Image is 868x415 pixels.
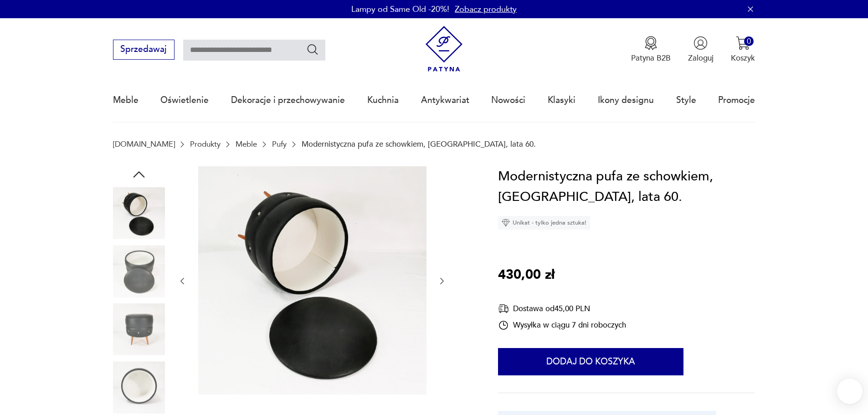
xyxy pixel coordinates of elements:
[498,265,555,286] p: 430,00 zł
[113,187,165,239] img: Zdjęcie produktu Modernistyczna pufa ze schowkiem, Holandia, lata 60.
[421,26,467,72] img: Patyna - sklep z meblami i dekoracjami vintage
[498,216,590,230] div: Unikat - tylko jedna sztuka!
[498,303,509,314] img: Ikona dostawy
[631,36,671,63] button: Patyna B2B
[367,79,399,121] a: Kuchnia
[198,166,426,395] img: Zdjęcie produktu Modernistyczna pufa ze schowkiem, Holandia, lata 60.
[688,36,714,63] button: Zaloguj
[688,53,714,63] p: Zaloguj
[160,79,209,121] a: Oświetlenie
[718,79,755,121] a: Promocje
[644,36,658,50] img: Ikona medalu
[502,219,510,227] img: Ikona diamentu
[421,79,469,121] a: Antykwariat
[631,53,671,63] p: Patyna B2B
[306,43,319,56] button: Szukaj
[491,79,525,121] a: Nowości
[731,36,755,63] button: 0Koszyk
[498,348,683,375] button: Dodaj do koszyka
[731,53,755,63] p: Koszyk
[598,79,654,121] a: Ikony designu
[113,46,175,54] a: Sprzedawaj
[302,140,536,149] p: Modernistyczna pufa ze schowkiem, [GEOGRAPHIC_DATA], lata 60.
[676,79,696,121] a: Style
[837,379,863,404] iframe: Smartsupp widget button
[548,79,575,121] a: Klasyki
[113,245,165,297] img: Zdjęcie produktu Modernistyczna pufa ze schowkiem, Holandia, lata 60.
[113,361,165,413] img: Zdjęcie produktu Modernistyczna pufa ze schowkiem, Holandia, lata 60.
[736,36,750,50] img: Ikona koszyka
[351,4,449,15] p: Lampy od Same Old -20%!
[113,140,175,149] a: [DOMAIN_NAME]
[113,303,165,355] img: Zdjęcie produktu Modernistyczna pufa ze schowkiem, Holandia, lata 60.
[744,36,754,46] div: 0
[113,40,175,60] button: Sprzedawaj
[272,140,287,149] a: Pufy
[231,79,345,121] a: Dekoracje i przechowywanie
[455,4,517,15] a: Zobacz produkty
[693,36,708,50] img: Ikonka użytkownika
[236,140,257,149] a: Meble
[498,303,626,314] div: Dostawa od 45,00 PLN
[498,166,755,208] h1: Modernistyczna pufa ze schowkiem, [GEOGRAPHIC_DATA], lata 60.
[498,320,626,331] div: Wysyłka w ciągu 7 dni roboczych
[631,36,671,63] a: Ikona medaluPatyna B2B
[113,79,139,121] a: Meble
[190,140,221,149] a: Produkty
